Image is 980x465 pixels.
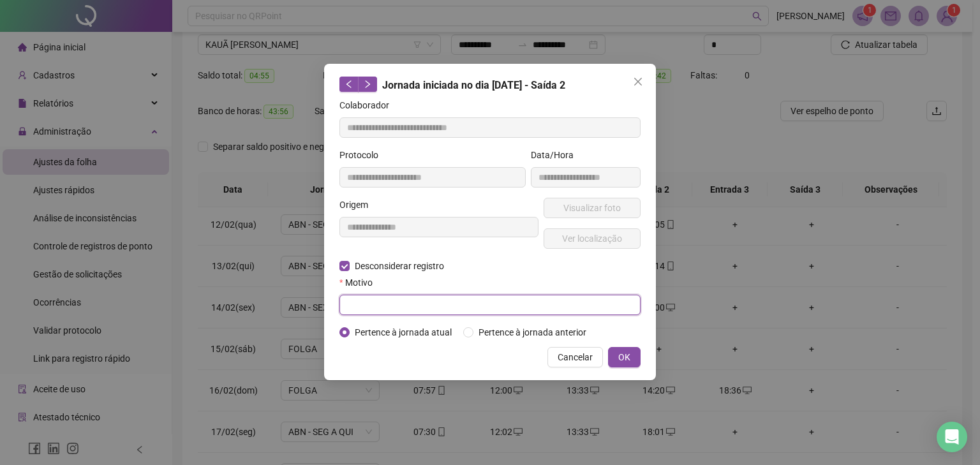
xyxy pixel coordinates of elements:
[339,77,359,92] button: left
[358,77,377,92] button: right
[339,276,381,290] label: Motivo
[531,148,582,162] label: Data/Hora
[558,350,593,364] span: Cancelar
[633,77,643,87] span: close
[339,198,376,212] label: Origem
[345,80,353,89] span: left
[473,325,591,339] span: Pertence à jornada anterior
[937,422,967,452] div: Open Intercom Messenger
[628,71,648,92] button: Close
[547,347,603,367] button: Cancelar
[618,350,630,364] span: OK
[339,77,641,93] div: Jornada iniciada no dia [DATE] - Saída 2
[608,347,641,367] button: OK
[339,148,387,162] label: Protocolo
[544,228,641,249] button: Ver localização
[363,80,372,89] span: right
[339,98,397,112] label: Colaborador
[350,325,457,339] span: Pertence à jornada atual
[350,259,449,273] span: Desconsiderar registro
[544,198,641,218] button: Visualizar foto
